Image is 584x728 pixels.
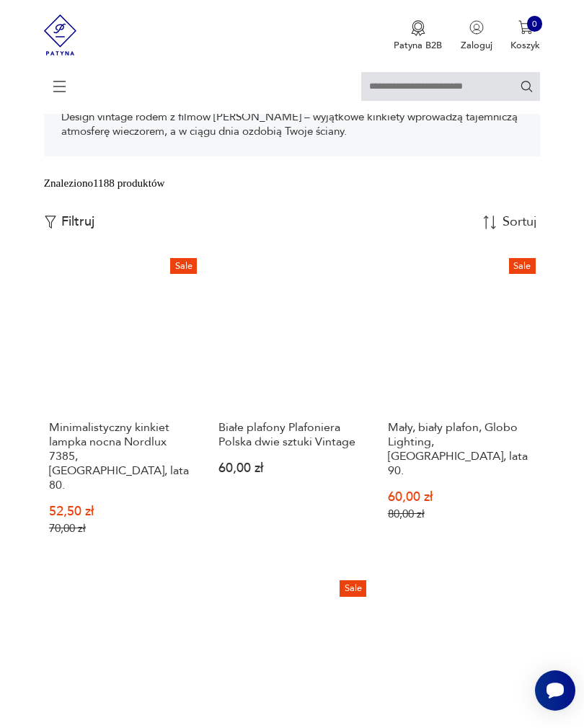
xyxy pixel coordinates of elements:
[49,420,196,492] h3: Minimalistyczny kinkiet lampka nocna Nordlux 7385, [GEOGRAPHIC_DATA], lata 80.
[49,523,196,535] p: 70,00 zł
[520,79,534,93] button: Szukaj
[510,39,540,52] p: Koszyk
[518,20,533,35] img: Ikona koszyka
[61,110,523,139] p: Design vintage rodem z filmów [PERSON_NAME] – wyjątkowe kinkiety wprowadzą tajemniczą atmosferę w...
[382,254,540,558] a: SaleMały, biały plafon, Globo Lighting, Niemcy, lata 90.Mały, biały plafon, Globo Lighting, [GEOG...
[483,216,497,229] img: Sort Icon
[213,254,371,558] a: Białe plafony Plafoniera Polska dwie sztuki VintageBiałe plafony Plafoniera Polska dwie sztuki Vi...
[388,420,535,478] h3: Mały, biały plafon, Globo Lighting, [GEOGRAPHIC_DATA], lata 90.
[510,20,540,52] button: 0Koszyk
[44,216,57,228] img: Ikonka filtrowania
[61,214,94,230] p: Filtruj
[388,509,535,520] p: 80,00 zł
[411,20,425,36] img: Ikona medalu
[218,420,366,449] h3: Białe plafony Plafoniera Polska dwie sztuki Vintage
[394,39,442,52] p: Patyna B2B
[394,20,442,52] button: Patyna B2B
[469,20,484,35] img: Ikonka użytkownika
[44,254,202,558] a: SaleMinimalistyczny kinkiet lampka nocna Nordlux 7385, Niemcy, lata 80.Minimalistyczny kinkiet la...
[44,175,165,191] div: Znaleziono 1188 produktów
[503,216,539,228] div: Sortuj według ceny (od najmniejszej)
[535,670,575,711] iframe: Smartsupp widget button
[44,214,94,230] button: Filtruj
[218,463,366,474] p: 60,00 zł
[461,20,492,52] button: Zaloguj
[49,507,196,518] p: 52,50 zł
[461,39,492,52] p: Zaloguj
[527,16,543,32] div: 0
[388,492,535,503] p: 60,00 zł
[394,20,442,52] a: Ikona medaluPatyna B2B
